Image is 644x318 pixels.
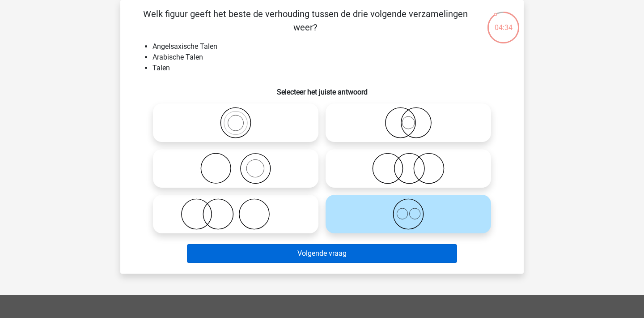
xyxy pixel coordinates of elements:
[153,52,509,63] li: Arabische Talen
[187,244,458,263] button: Volgende vraag
[153,63,509,73] li: Talen
[135,7,476,34] p: Welk figuur geeft het beste de verhouding tussen de drie volgende verzamelingen weer?
[153,41,509,52] li: Angelsaxische Talen
[135,81,509,96] h6: Selecteer het juiste antwoord
[487,11,520,33] div: 04:34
